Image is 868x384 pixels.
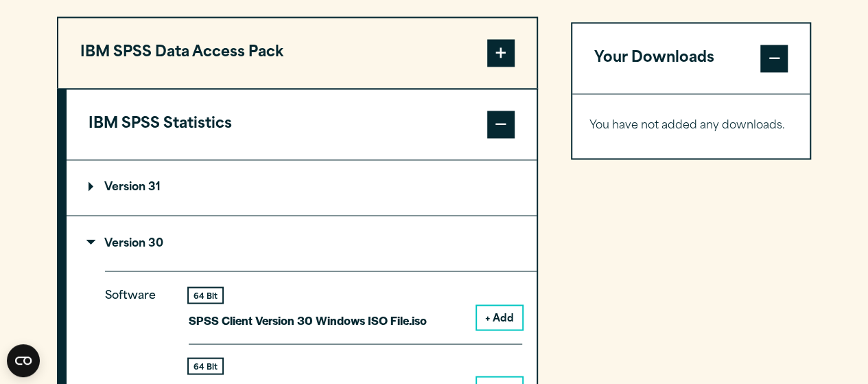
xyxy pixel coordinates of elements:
p: Version 31 [89,182,161,193]
button: IBM SPSS Data Access Pack [58,18,537,88]
div: Your Downloads [572,93,810,158]
summary: Version 30 [67,216,537,271]
summary: Version 31 [67,160,537,215]
div: 64 Bit [189,288,222,302]
p: Version 30 [89,238,163,249]
button: + Add [477,306,522,329]
div: 64 Bit [189,359,222,373]
button: Open CMP widget [7,344,40,377]
button: IBM SPSS Statistics [67,89,537,159]
p: You have not added any downloads. [589,116,793,136]
button: Your Downloads [572,23,810,93]
p: SPSS Client Version 30 Windows ISO File.iso [189,310,427,330]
